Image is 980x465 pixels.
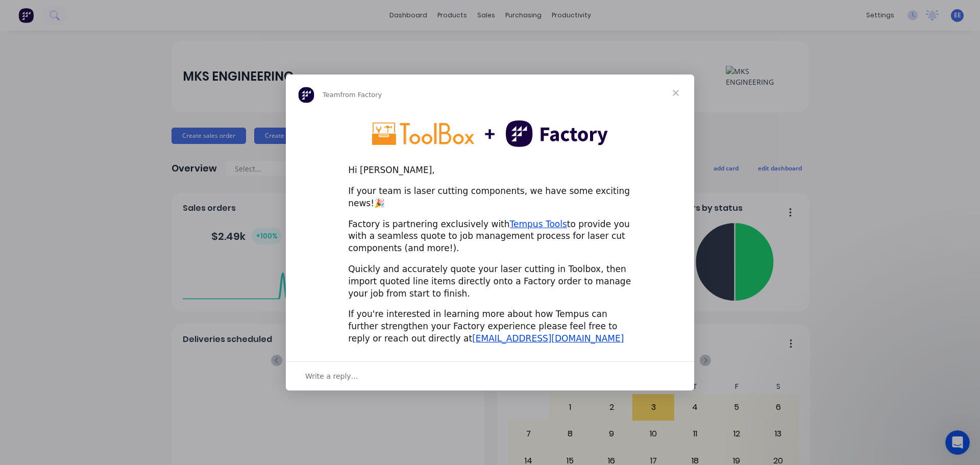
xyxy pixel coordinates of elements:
[348,263,632,300] div: Quickly and accurately quote your laser cutting in Toolbox, then import quoted line items directl...
[348,308,632,345] div: If you're interested in learning more about how Tempus can further strengthen your Factory experi...
[305,370,358,383] span: Write a reply…
[348,218,632,255] div: Factory is partnering exclusively with to provide you with a seamless quote to job management pro...
[348,164,632,177] div: Hi [PERSON_NAME],
[340,91,382,99] span: from Factory
[348,185,632,210] div: If your team is laser cutting components, we have some exciting news!🎉
[286,361,694,390] div: Open conversation and reply
[298,87,314,103] img: Profile image for Team
[510,219,567,229] a: Tempus Tools
[472,333,624,344] a: [EMAIL_ADDRESS][DOMAIN_NAME]
[657,75,694,111] span: Close
[323,91,340,99] span: Team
